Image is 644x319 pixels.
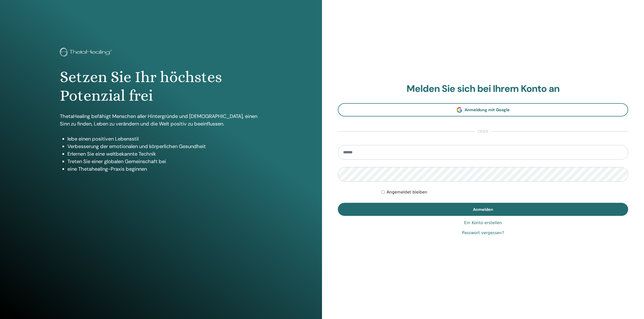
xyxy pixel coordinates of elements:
[462,230,504,236] a: Passwort vergessen?
[381,189,628,195] div: Keep me authenticated indefinitely or until I manually logout
[338,203,628,216] button: Anmelden
[473,207,493,212] span: Anmelden
[67,143,262,150] li: Verbesserung der emotionalen und körperlichen Gesundheit
[67,150,262,158] li: Erlernen Sie eine weltbekannte Technik
[338,83,628,95] h2: Melden Sie sich bei Ihrem Konto an
[465,107,510,112] span: Anmeldung mit Google
[67,158,262,165] li: Treten Sie einer globalen Gemeinschaft bei
[60,68,262,105] h1: Setzen Sie Ihr höchstes Potenzial frei
[464,220,502,226] a: Ein Konto erstellen
[387,189,427,195] label: Angemeldet bleiben
[338,103,628,116] a: Anmeldung mit Google
[67,135,262,143] li: lebe einen positiven Lebensstil
[475,129,491,135] span: oder
[60,112,262,127] p: ThetaHealing befähigt Menschen aller Hintergründe und [DEMOGRAPHIC_DATA], einen Sinn zu finden, L...
[67,165,262,173] li: eine Thetahealing-Praxis beginnen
